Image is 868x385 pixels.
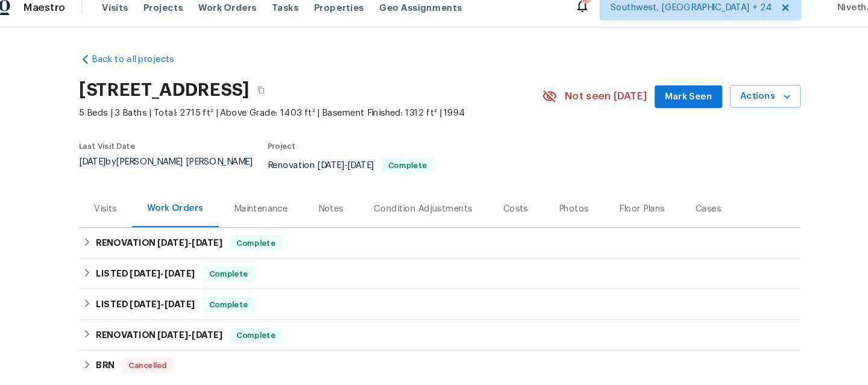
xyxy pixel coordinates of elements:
[136,351,181,363] span: Cancelled
[315,13,362,25] span: Properties
[93,146,146,154] span: Last Visit Date
[115,13,140,25] span: Visits
[93,256,775,285] div: LISTED [DATE]-[DATE]Complete
[275,15,301,23] span: Tasks
[41,13,81,25] span: Maestro
[717,96,765,111] span: Actions
[372,203,465,215] div: Condition Adjustments
[212,293,258,305] span: Complete
[110,234,229,249] h6: RENOVATION
[708,92,775,114] button: Actions
[142,266,171,274] span: [DATE]
[567,7,576,19] div: 489
[174,266,203,274] span: [DATE]
[804,13,850,25] span: Nivetha U
[110,350,127,365] h6: BRN
[494,203,517,215] div: Costs
[110,263,203,278] h6: LISTED
[93,343,775,372] div: BRN Cancelled
[93,161,119,169] span: [DATE]
[93,161,271,184] div: by [PERSON_NAME] [PERSON_NAME]
[93,62,209,74] a: Back to all projects
[646,96,691,111] span: Mark Seen
[595,13,747,25] span: Southwest, [GEOGRAPHIC_DATA] + 24
[206,13,261,25] span: Work Orders
[347,164,372,172] span: [DATE]
[200,237,229,245] span: [DATE]
[546,203,574,215] div: Photos
[240,203,291,215] div: Maintenance
[93,314,775,343] div: RENOVATION [DATE]-[DATE]Complete
[675,203,699,215] div: Cases
[93,91,254,103] h2: [STREET_ADDRESS]
[93,285,775,314] div: LISTED [DATE]-[DATE]Complete
[637,92,700,114] button: Mark Seen
[380,164,427,172] span: Complete
[237,236,284,248] span: Complete
[168,237,197,245] span: [DATE]
[158,202,211,214] div: Work Orders
[377,13,455,25] span: Geo Assignments
[318,164,344,172] span: [DATE]
[168,237,229,245] span: -
[237,322,284,334] span: Complete
[318,164,372,172] span: -
[108,203,129,215] div: Visits
[110,292,203,307] h6: LISTED
[93,227,775,256] div: RENOVATION [DATE]-[DATE]Complete
[142,295,171,303] span: [DATE]
[271,146,298,154] span: Project
[110,321,229,336] h6: RENOVATION
[552,97,629,109] span: Not seen [DATE]
[168,324,197,332] span: [DATE]
[200,324,229,332] span: [DATE]
[154,13,192,25] span: Projects
[212,264,258,277] span: Complete
[174,295,203,303] span: [DATE]
[142,266,203,274] span: -
[319,203,343,215] div: Notes
[93,113,530,125] span: 5 Beds | 3 Baths | Total: 2715 ft² | Above Grade: 1403 ft² | Basement Finished: 1312 ft² | 1994
[142,295,203,303] span: -
[271,164,428,172] span: Renovation
[603,203,646,215] div: Floor Plans
[254,86,276,108] button: Copy Address
[168,324,229,332] span: -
